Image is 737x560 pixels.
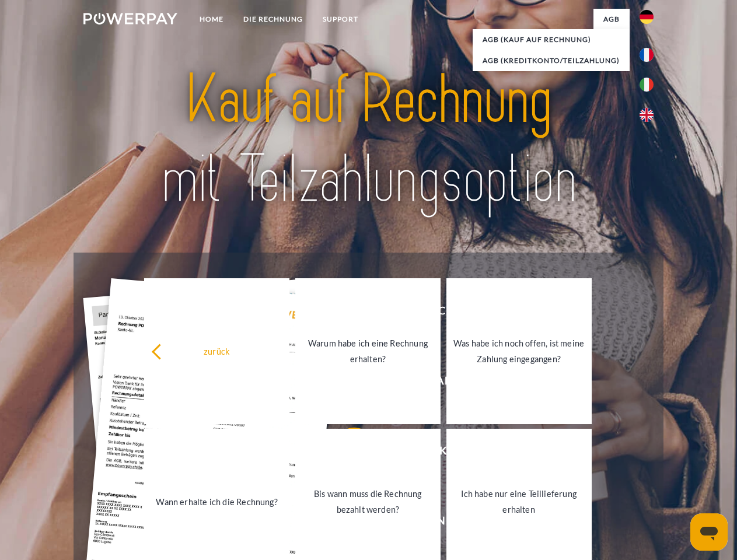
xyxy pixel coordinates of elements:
div: Was habe ich noch offen, ist meine Zahlung eingegangen? [453,335,585,367]
div: Warum habe ich eine Rechnung erhalten? [302,335,434,367]
div: Ich habe nur eine Teillieferung erhalten [453,486,585,517]
img: logo-powerpay-white.svg [83,13,177,24]
a: AGB (Kauf auf Rechnung) [473,29,630,50]
img: it [640,78,654,92]
div: Bis wann muss die Rechnung bezahlt werden? [302,486,434,517]
a: agb [593,9,630,30]
div: Wann erhalte ich die Rechnung? [151,494,282,509]
a: AGB (Kreditkonto/Teilzahlung) [473,50,630,71]
img: title-powerpay_de.svg [111,56,626,223]
a: SUPPORT [313,9,368,30]
iframe: Schaltfläche zum Öffnen des Messaging-Fensters [690,513,728,551]
img: en [640,108,654,122]
img: de [640,10,654,24]
img: fr [640,48,654,62]
a: Home [190,9,233,30]
a: Was habe ich noch offen, ist meine Zahlung eingegangen? [446,278,592,424]
div: zurück [151,343,282,359]
a: DIE RECHNUNG [233,9,313,30]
